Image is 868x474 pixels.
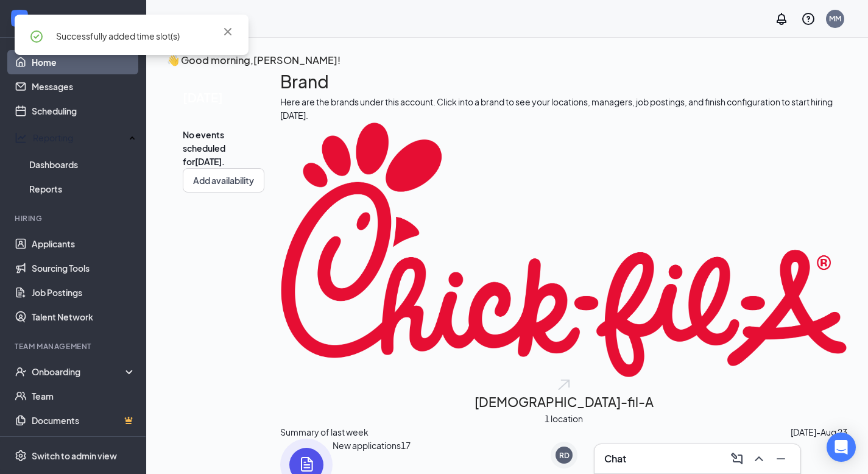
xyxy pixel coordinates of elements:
div: Switch to admin view [32,450,117,462]
svg: Minimize [774,451,788,466]
svg: UserCheck [15,366,27,378]
svg: Analysis [15,132,27,144]
span: 1 location [545,412,583,425]
a: Applicants [32,232,136,256]
a: Scheduling [32,99,136,123]
a: SurveysCrown [32,433,136,457]
svg: ChevronUp [752,451,766,466]
div: RD [559,450,570,461]
div: Onboarding [32,366,125,378]
div: Reporting [33,132,125,144]
span: [DATE] - Aug 23 [791,425,847,439]
button: Add availability [183,168,264,193]
svg: ComposeMessage [730,451,744,466]
div: Team Management [15,341,133,352]
span: Successfully added time slot(s) [56,30,180,41]
svg: Cross [221,24,235,39]
svg: CheckmarkCircle [29,29,44,44]
h1: Brand [280,68,847,95]
span: [DATE] [183,88,264,107]
a: Reports [29,177,136,201]
a: Talent Network [32,305,136,329]
h1: Home [167,9,210,29]
span: Summary of last week [280,425,369,439]
h3: 👋 Good morning, [PERSON_NAME] ! [167,52,847,68]
svg: Notifications [774,12,789,26]
svg: Settings [15,450,27,462]
h2: [DEMOGRAPHIC_DATA]-fil-A [475,392,654,412]
svg: Collapse [118,13,130,25]
a: DocumentsCrown [32,408,136,433]
h3: Chat [604,452,626,465]
button: ComposeMessage [727,449,747,469]
div: Here are the brands under this account. Click into a brand to see your locations, managers, job p... [280,95,847,122]
a: Dashboards [29,152,136,177]
a: Messages [32,74,136,99]
svg: WorkstreamLogo [13,12,26,24]
span: No events scheduled for [DATE] . [183,128,264,168]
div: Open Intercom Messenger [827,433,856,462]
div: MM [829,13,841,24]
a: Job Postings [32,280,136,305]
div: Hiring [15,213,133,224]
svg: QuestionInfo [801,12,816,26]
a: Sourcing Tools [32,256,136,280]
a: Team [32,384,136,408]
button: ChevronUp [749,449,769,469]
button: Minimize [771,449,791,469]
img: Chick-fil-A [280,122,847,378]
img: open.6027fd2a22e1237b5b06.svg [556,378,572,392]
